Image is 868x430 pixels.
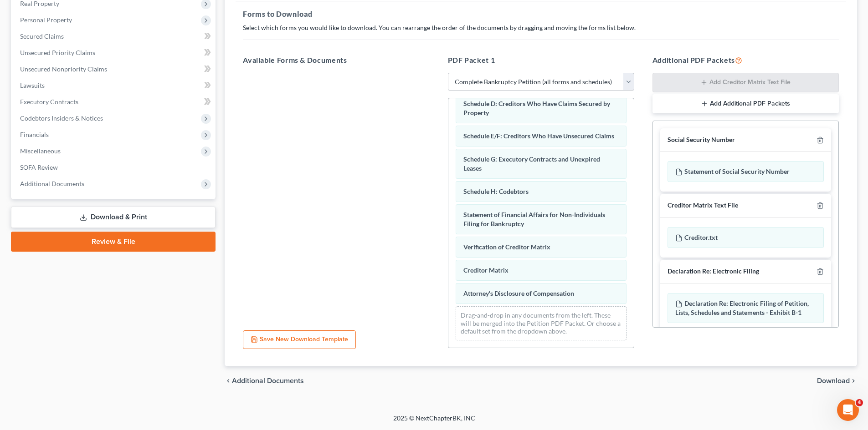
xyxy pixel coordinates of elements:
[668,161,824,182] div: Statement of Social Security Number
[243,330,356,349] button: Save New Download Template
[456,306,627,340] div: Drag-and-drop in any documents from the left. These will be merged into the Petition PDF Packet. ...
[675,299,809,316] span: Declaration Re: Electronic Filing of Petition, Lists, Schedules and Statements - Exhibit B-1
[652,73,839,93] button: Add Creditor Matrix Text File
[668,227,824,248] div: Creditor.txt
[20,114,103,122] span: Codebtors Insiders & Notices
[463,155,600,172] span: Schedule G: Executory Contracts and Unexpired Leases
[448,55,634,66] h5: PDF Packet 1
[463,266,508,274] span: Creditor Matrix
[463,132,614,140] span: Schedule E/F: Creditors Who Have Unsecured Claims
[20,163,58,171] span: SOFA Review
[20,81,45,89] span: Lawsuits
[20,180,84,187] span: Additional Documents
[463,100,610,116] span: Schedule D: Creditors Who Have Claims Secured by Property
[817,377,857,384] button: Download chevron_right
[463,243,550,251] span: Verification of Creditor Matrix
[20,16,72,24] span: Personal Property
[11,207,216,228] a: Download & Print
[463,187,529,195] span: Schedule H: Codebtors
[13,159,216,176] a: SOFA Review
[225,377,304,384] a: chevron_left Additional Documents
[243,23,839,32] p: Select which forms you would like to download. You can rearrange the order of the documents by dr...
[175,414,694,430] div: 2025 © NextChapterBK, INC
[652,94,839,113] button: Add Additional PDF Packets
[463,289,574,297] span: Attorney's Disclosure of Compensation
[243,55,429,66] h5: Available Forms & Documents
[837,399,859,421] iframe: Intercom live chat
[20,49,95,56] span: Unsecured Priority Claims
[817,377,850,384] span: Download
[668,136,735,144] div: Social Security Number
[13,77,216,94] a: Lawsuits
[856,399,863,406] span: 4
[13,28,216,45] a: Secured Claims
[13,45,216,61] a: Unsecured Priority Claims
[20,98,78,106] span: Executory Contracts
[225,377,232,384] i: chevron_left
[463,211,605,228] span: Statement of Financial Affairs for Non-Individuals Filing for Bankruptcy
[20,32,64,40] span: Secured Claims
[668,201,738,210] div: Creditor Matrix Text File
[232,377,304,384] span: Additional Documents
[20,131,49,138] span: Financials
[11,232,216,252] a: Review & File
[20,147,61,155] span: Miscellaneous
[243,9,839,20] h5: Forms to Download
[652,55,839,66] h5: Additional PDF Packets
[13,94,216,110] a: Executory Contracts
[850,377,857,384] i: chevron_right
[20,65,107,73] span: Unsecured Nonpriority Claims
[668,267,759,276] div: Declaration Re: Electronic Filing
[13,61,216,77] a: Unsecured Nonpriority Claims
